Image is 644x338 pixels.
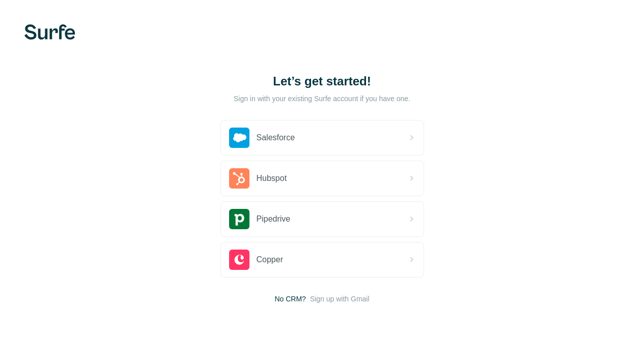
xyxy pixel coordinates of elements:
[229,128,249,148] img: salesforce's logo
[257,172,287,185] span: Hubspot
[229,209,249,229] img: pipedrive's logo
[257,254,283,266] span: Copper
[257,132,295,144] span: Salesforce
[257,213,291,225] span: Pipedrive
[220,73,424,89] h1: Let’s get started!
[274,294,305,304] span: No CRM?
[310,294,370,304] button: Sign up with Gmail
[234,94,410,104] p: Sign in with your existing Surfe account if you have one.
[229,168,249,189] img: hubspot's logo
[24,24,75,40] img: Surfe's logo
[229,250,249,270] img: copper's logo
